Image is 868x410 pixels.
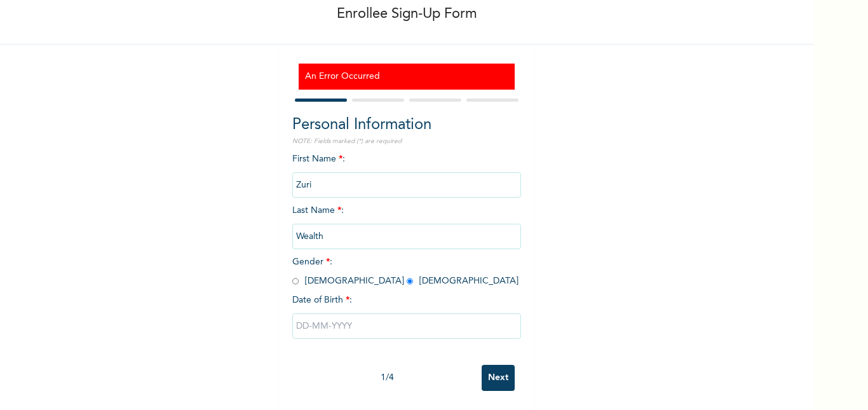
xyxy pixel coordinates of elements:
[292,313,521,339] input: DD-MM-YYYY
[292,154,521,189] span: First Name :
[292,294,352,307] span: Date of Birth :
[292,257,519,285] span: Gender : [DEMOGRAPHIC_DATA] [DEMOGRAPHIC_DATA]
[292,224,521,249] input: Enter your last name
[305,70,508,83] h3: An Error Occurred
[292,206,521,241] span: Last Name :
[292,371,482,385] div: 1 / 4
[292,114,521,137] h2: Personal Information
[482,365,515,391] input: Next
[292,172,521,198] input: Enter your first name
[292,137,521,146] p: NOTE: Fields marked (*) are required
[337,4,477,25] p: Enrollee Sign-Up Form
